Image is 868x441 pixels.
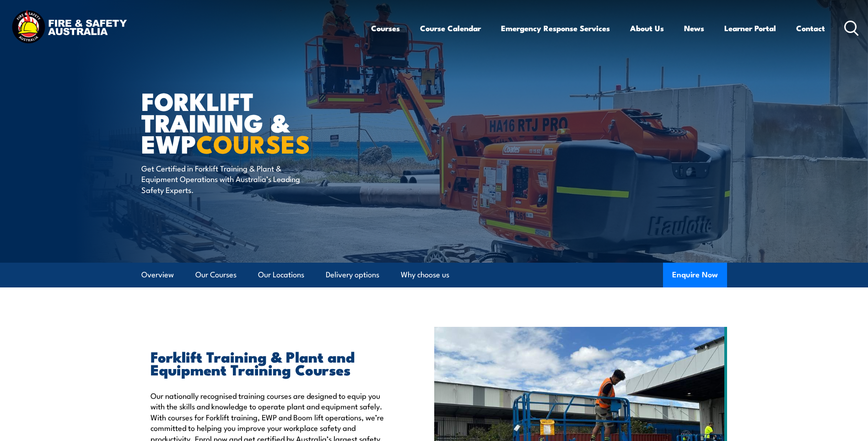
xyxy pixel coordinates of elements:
a: Contact [796,16,825,40]
a: Emergency Response Services [501,16,610,40]
a: Course Calendar [420,16,481,40]
a: Courses [371,16,400,40]
a: News [684,16,704,40]
a: Our Courses [195,263,237,287]
a: About Us [630,16,664,40]
p: Get Certified in Forklift Training & Plant & Equipment Operations with Australia’s Leading Safety... [141,163,308,195]
strong: COURSES [196,124,310,162]
h2: Forklift Training & Plant and Equipment Training Courses [151,350,392,375]
h1: Forklift Training & EWP [141,90,367,154]
a: Delivery options [326,263,379,287]
button: Enquire Now [663,263,727,287]
a: Overview [141,263,174,287]
a: Our Locations [258,263,304,287]
a: Learner Portal [724,16,776,40]
a: Why choose us [401,263,449,287]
